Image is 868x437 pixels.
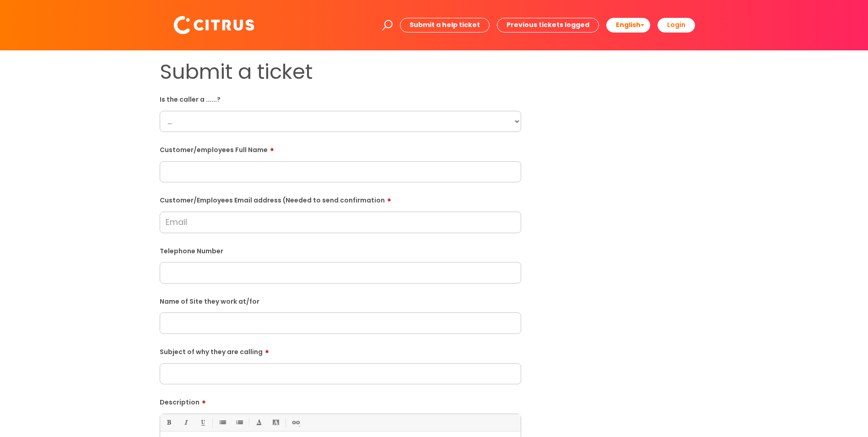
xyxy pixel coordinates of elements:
a: Underline(Ctrl-U) [197,417,208,428]
label: Description [160,395,521,406]
a: Submit a help ticket [400,18,490,32]
a: Font Color [253,417,264,428]
a: Previous tickets logged [497,18,599,32]
a: • Unordered List (Ctrl-Shift-7) [216,417,228,428]
b: Login [667,20,685,29]
label: Customer/employees Full Name [160,143,521,154]
label: Telephone Number [160,246,521,255]
a: Login [658,18,695,32]
label: Subject of why they are calling [160,345,521,356]
label: Name of Site they work at/for [160,296,521,306]
span: English [616,20,641,29]
a: Link [290,417,301,428]
input: Email [160,212,521,233]
a: Back Color [270,417,281,428]
label: Customer/Employees Email address (Needed to send confirmation [160,193,521,204]
a: Bold (Ctrl-B) [163,417,174,428]
a: 1. Ordered List (Ctrl-Shift-8) [233,417,245,428]
a: Italic (Ctrl-I) [180,417,191,428]
label: Is the caller a ......? [160,94,521,104]
h1: Submit a ticket [160,60,521,84]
